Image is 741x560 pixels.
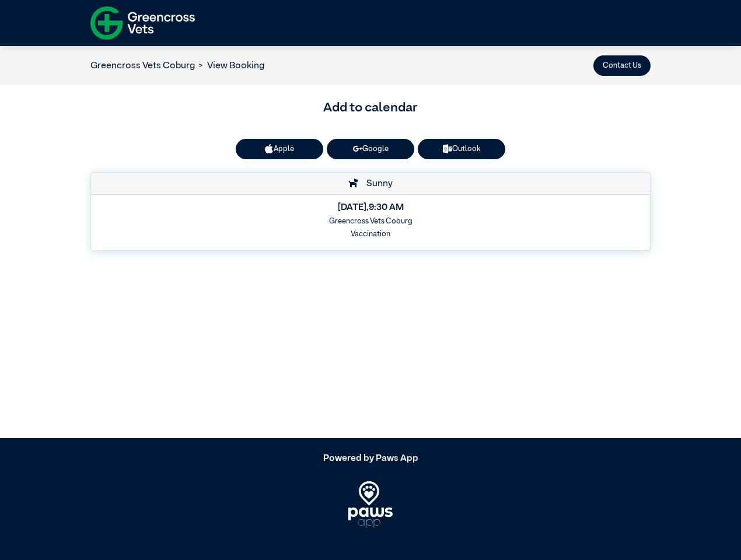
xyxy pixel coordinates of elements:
h5: Powered by Paws App [90,453,651,464]
button: Apple [236,139,323,159]
a: Google [327,139,414,159]
img: f-logo [90,3,195,43]
h5: [DATE] , 9:30 AM [99,202,642,213]
h3: Add to calendar [90,99,651,118]
img: PawsApp [348,481,393,528]
span: Sunny [361,179,393,188]
h6: Vaccination [99,230,642,239]
li: View Booking [195,59,264,73]
a: Outlook [418,139,505,159]
a: Greencross Vets Coburg [90,61,195,71]
button: Contact Us [593,55,651,76]
h6: Greencross Vets Coburg [99,217,642,226]
nav: breadcrumb [90,59,264,73]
